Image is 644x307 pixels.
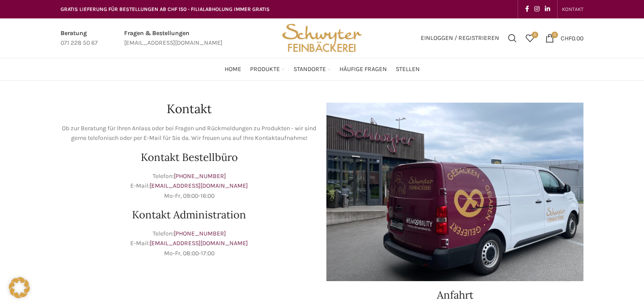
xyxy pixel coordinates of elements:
div: Main navigation [56,61,588,78]
a: Site logo [279,34,365,41]
a: [PHONE_NUMBER] [174,230,226,237]
div: Meine Wunschliste [521,29,539,47]
a: Standorte [293,61,331,78]
span: Häufige Fragen [340,65,387,74]
img: Bäckerei Schwyter [279,18,365,58]
h1: Kontakt [61,103,318,115]
span: Standorte [293,65,326,74]
span: GRATIS LIEFERUNG FÜR BESTELLUNGEN AB CHF 150 - FILIALABHOLUNG IMMER GRATIS [61,6,270,12]
h2: Anfahrt [326,290,583,300]
p: Telefon: E-Mail: Mo-Fr, 08:00-17:00 [61,229,318,258]
a: 0 CHF0.00 [541,29,588,47]
a: [PHONE_NUMBER] [174,172,226,180]
bdi: 0.00 [561,34,583,42]
a: Home [225,61,241,78]
span: Stellen [396,65,420,74]
div: Secondary navigation [558,0,588,18]
a: Infobox link [124,29,222,48]
a: Produkte [250,61,285,78]
span: Home [225,65,241,74]
span: KONTAKT [562,6,583,12]
span: Einloggen / Registrieren [421,35,499,41]
a: Instagram social link [532,3,542,15]
p: Ob zur Beratung für Ihren Anlass oder bei Fragen und Rückmeldungen zu Produkten - wir sind gerne ... [61,124,318,143]
a: Häufige Fragen [340,61,387,78]
a: Infobox link [61,29,98,48]
a: Einloggen / Registrieren [416,29,504,47]
span: 0 [551,32,558,38]
span: CHF [561,34,572,42]
span: Produkte [250,65,280,74]
a: [EMAIL_ADDRESS][DOMAIN_NAME] [150,239,248,247]
a: Linkedin social link [542,3,553,15]
a: [EMAIL_ADDRESS][DOMAIN_NAME] [150,182,248,189]
h2: Kontakt Bestellbüro [61,152,318,163]
a: Suchen [504,29,521,47]
span: 0 [532,32,538,38]
a: KONTAKT [562,0,583,18]
h2: Kontakt Administration [61,210,318,220]
a: 0 [521,29,539,47]
a: Facebook social link [522,3,532,15]
a: Stellen [396,61,420,78]
p: Telefon: E-Mail: Mo-Fr, 09:00-16:00 [61,171,318,201]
